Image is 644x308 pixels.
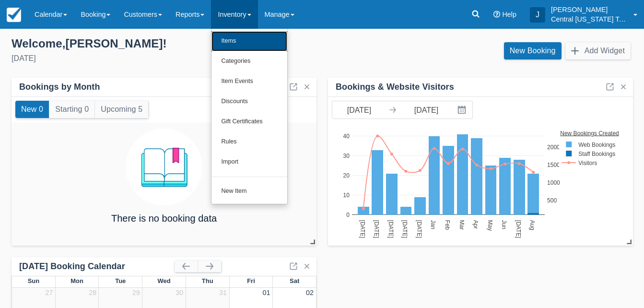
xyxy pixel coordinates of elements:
[176,289,183,296] a: 30
[132,289,140,296] a: 29
[502,11,516,18] span: Help
[211,112,287,132] a: Gift Certificates
[126,129,202,205] img: booking.png
[332,101,386,118] input: Start Date
[211,71,287,92] a: Item Events
[219,289,227,296] a: 31
[157,277,170,284] span: Wed
[211,132,287,152] a: Rules
[12,36,315,51] div: Welcome , [PERSON_NAME] !
[399,101,453,118] input: End Date
[530,7,545,23] div: J
[551,5,628,14] p: [PERSON_NAME]
[19,82,100,93] div: Bookings by Month
[211,181,287,201] a: New Item
[247,277,255,284] span: Fri
[290,277,299,284] span: Sat
[565,42,631,59] button: Add Widget
[46,289,53,296] a: 27
[336,82,454,93] div: Bookings & Website Visitors
[28,277,39,284] span: Sun
[70,277,83,284] span: Mon
[115,277,126,284] span: Tue
[202,277,213,284] span: Thu
[12,53,315,64] div: [DATE]
[211,92,287,112] a: Discounts
[95,101,148,118] button: Upcoming 5
[504,42,562,59] a: New Booking
[19,261,175,272] div: [DATE] Booking Calendar
[561,130,620,136] text: New Bookings Created
[211,29,288,204] ul: Inventory
[262,289,270,296] a: 01
[49,101,94,118] button: Starting 0
[493,11,500,18] i: Help
[211,152,287,172] a: Import
[306,289,314,296] a: 02
[211,31,287,51] a: Items
[453,101,472,118] button: Interact with the calendar and add the check-in date for your trip.
[111,213,217,224] h4: There is no booking data
[89,289,96,296] a: 28
[7,8,21,22] img: checkfront-main-nav-mini-logo.png
[551,14,628,24] p: Central [US_STATE] Tours
[15,101,49,118] button: New 0
[211,51,287,71] a: Categories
